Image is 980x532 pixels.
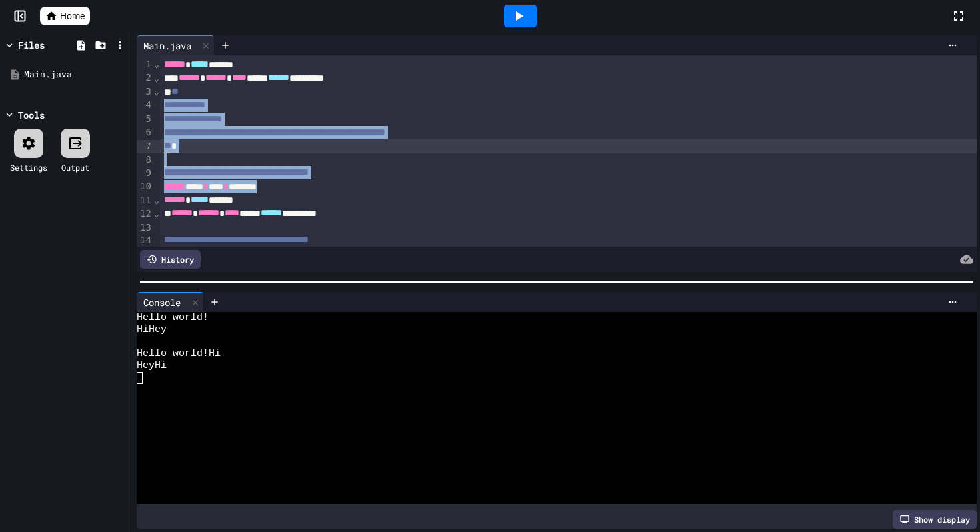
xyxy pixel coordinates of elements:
span: Home [60,9,85,23]
span: HeyHi [137,360,167,372]
span: Fold line [153,208,160,219]
div: 7 [137,140,153,153]
div: 6 [137,126,153,139]
div: Main.java [24,68,128,81]
span: Hello world! [137,312,209,324]
div: 9 [137,167,153,180]
div: Show display [893,510,977,529]
div: 12 [137,207,153,221]
span: Fold line [153,59,160,69]
span: Hello world!Hi [137,348,221,360]
div: Main.java [137,35,215,55]
div: 3 [137,85,153,99]
span: HiHey [137,324,167,336]
div: Main.java [137,39,198,53]
div: 13 [137,221,153,235]
span: Fold line [153,195,160,205]
div: 2 [137,71,153,85]
div: Files [18,38,45,52]
span: Fold line [153,86,160,97]
div: History [140,250,201,269]
div: 4 [137,99,153,112]
div: Tools [18,108,45,122]
div: Output [61,161,89,173]
div: 1 [137,58,153,71]
div: 14 [137,234,153,247]
div: 11 [137,194,153,207]
div: Console [137,292,204,312]
div: Settings [10,161,47,173]
div: 5 [137,113,153,126]
span: Fold line [153,73,160,83]
div: Console [137,295,187,309]
div: 10 [137,180,153,193]
div: 8 [137,153,153,167]
a: Home [40,7,90,25]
